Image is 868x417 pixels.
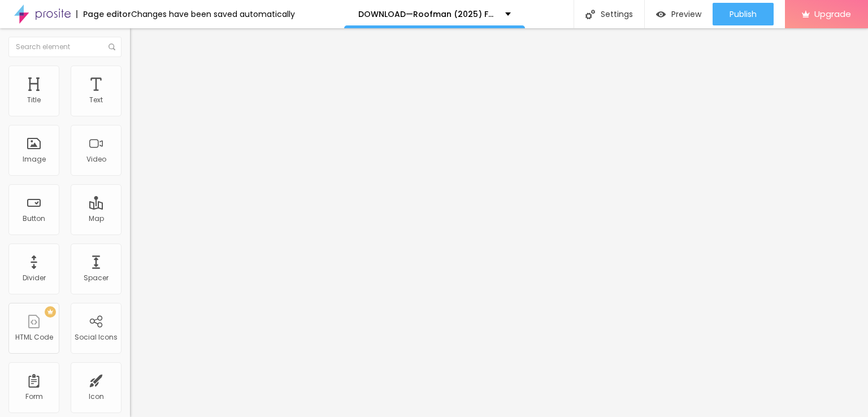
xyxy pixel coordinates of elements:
div: Video [86,155,106,163]
p: DOWNLOAD—Roofman (2025) FullMovie Free 480p / 720p / 1080p – Tamilrockers [358,10,497,18]
img: Icone [585,10,595,19]
div: Page editor [76,10,131,18]
div: Spacer [84,274,108,282]
img: Icone [108,44,115,50]
div: Image [23,155,46,163]
div: Title [27,96,41,104]
span: Publish [730,10,757,19]
button: Publish [713,3,774,25]
button: Preview [645,3,713,25]
div: Button [23,215,45,223]
img: view-1.svg [656,10,666,19]
span: Preview [671,10,701,19]
div: Text [89,96,103,104]
div: Divider [23,274,46,282]
iframe: Editor [130,28,868,417]
div: Icon [89,393,104,401]
div: Social Icons [75,333,118,341]
div: HTML Code [15,333,53,341]
div: Form [25,393,43,401]
span: Upgrade [814,9,851,19]
div: Map [89,215,104,223]
input: Search element [8,37,121,57]
div: Changes have been saved automatically [131,10,295,18]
